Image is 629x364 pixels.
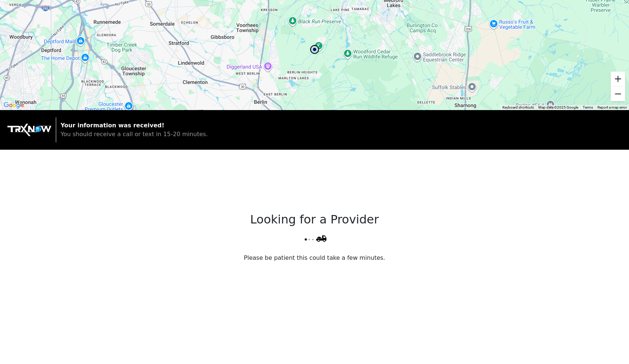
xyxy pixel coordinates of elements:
[611,87,625,101] button: Zoom out
[611,72,625,86] button: Zoom in
[597,105,627,109] a: Report a map error
[2,101,26,110] a: Open this area in Google Maps (opens a new window)
[2,101,26,110] img: Google
[299,230,330,245] img: truck Gif
[502,105,534,110] button: Keyboard shortcuts
[7,124,51,136] img: trx now logo
[583,105,593,109] a: Terms (opens in new tab)
[61,131,208,138] span: You should receive a call or text in 15-20 minutes.
[538,105,578,109] span: Map data ©2025 Google
[61,122,165,129] strong: Your information was received!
